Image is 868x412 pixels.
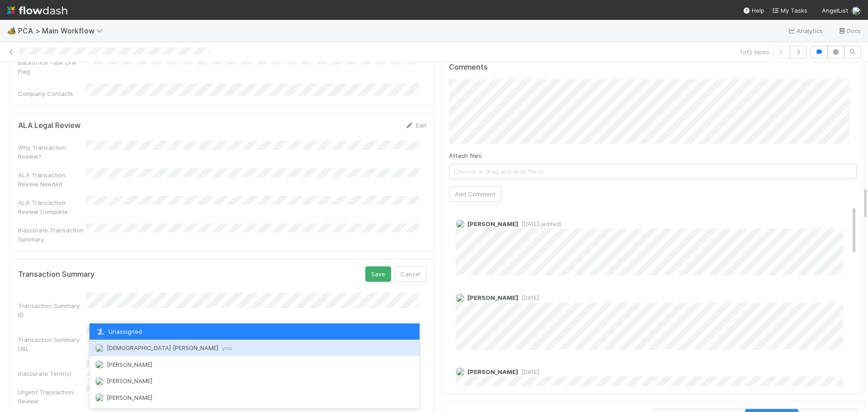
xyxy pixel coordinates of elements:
[852,6,861,15] img: avatar_28c6a484-83f6-4d9b-aa3b-1410a709a33e.png
[456,367,465,376] img: avatar_f2899df2-d2b9-483b-a052-ca3b1db2e5e2.png
[743,6,764,15] div: Help
[107,361,152,368] span: [PERSON_NAME]
[18,26,107,35] span: PCA > Main Workflow
[18,388,86,406] div: Urgent Transaction Review
[740,47,769,57] span: 1 of 2 tasks
[18,335,86,353] div: Transaction Summary URL
[822,7,848,14] span: AngelList
[18,301,86,319] div: Transaction Summary ID
[18,121,80,130] h5: ALA Legal Review
[788,25,823,36] a: Analytics
[95,393,104,402] img: avatar_55c8bf04-bdf8-4706-8388-4c62d4787457.png
[449,164,857,179] span: Choose or drag and drop file(s)
[467,220,518,227] span: [PERSON_NAME]
[18,198,86,216] div: ALA Transaction Review Complete
[18,226,86,244] div: Inaccurate Transaction Summary
[18,143,86,161] div: Why Transaction Review?
[395,266,426,282] button: Cancel
[518,369,539,375] span: [DATE]
[107,377,152,384] span: [PERSON_NAME]
[18,58,86,76] div: Backoffice Task Link Flag
[95,377,104,386] img: avatar_1d14498f-6309-4f08-8780-588779e5ce37.png
[456,219,465,228] img: avatar_dd78c015-5c19-403d-b5d7-976f9c2ba6b3.png
[18,369,86,378] div: Inaccurate Term(s)
[95,360,104,369] img: avatar_55a2f090-1307-4765-93b4-f04da16234ba.png
[405,122,426,129] a: Edit
[449,151,483,160] label: Attach files:
[838,25,861,36] a: Docs
[456,294,465,303] img: avatar_dd78c015-5c19-403d-b5d7-976f9c2ba6b3.png
[107,344,232,351] span: [DEMOGRAPHIC_DATA] [PERSON_NAME]
[365,266,391,282] button: Save
[449,186,501,202] button: Add Comment
[18,89,86,98] div: Company Contacts
[107,394,152,401] span: [PERSON_NAME]
[467,368,518,375] span: [PERSON_NAME]
[7,27,16,34] span: 🏕️
[518,221,561,227] span: [DATE] (edited)
[95,344,104,353] img: avatar_28c6a484-83f6-4d9b-aa3b-1410a709a33e.png
[467,294,518,301] span: [PERSON_NAME]
[222,344,232,351] span: you
[7,3,67,18] img: logo-inverted-e16ddd16eac7371096b0.svg
[18,270,94,279] h5: Transaction Summary
[772,6,807,15] a: My Tasks
[449,63,857,72] h5: Comments
[772,7,807,14] span: My Tasks
[518,294,539,301] span: [DATE]
[18,170,86,189] div: ALA Transaction Review Needed
[95,328,142,335] span: Unassigned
